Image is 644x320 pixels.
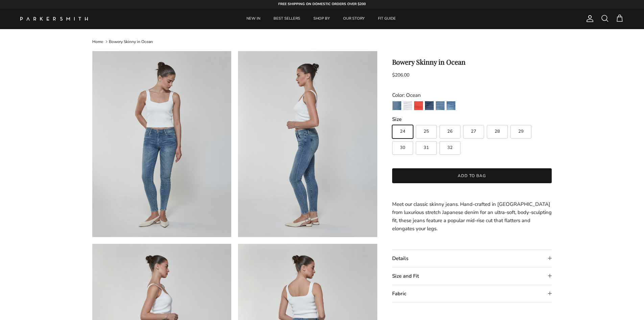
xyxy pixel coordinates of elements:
a: SHOP BY [307,8,336,29]
a: Eternal White [403,101,412,112]
a: BEST SELLERS [267,8,306,29]
div: Primary [101,8,542,29]
summary: Size and Fit [392,268,552,285]
summary: Details [392,250,552,267]
a: Cove [392,101,402,112]
img: Watermelon [414,101,423,110]
img: Laguna [436,101,445,110]
legend: Size [392,116,402,123]
span: $206.00 [392,72,409,78]
a: FIT GUIDE [372,8,402,29]
nav: Breadcrumbs [92,39,552,44]
span: Meet our classic skinny jeans. Hand-crafted in [GEOGRAPHIC_DATA] from luxurious stretch Japanese ... [392,201,552,232]
span: 26 [447,129,453,134]
span: 27 [471,129,476,134]
a: Home [92,39,103,44]
a: NEW IN [240,8,266,29]
strong: FREE SHIPPING ON DOMESTIC ORDERS OVER $200 [278,2,366,6]
span: 28 [495,129,500,134]
img: Ocean [447,101,455,110]
div: Color: Ocean [392,91,552,99]
a: OUR STORY [337,8,371,29]
button: Add to bag [392,168,552,183]
img: Cove [392,101,401,110]
img: Shoreline [425,101,434,110]
span: 32 [447,146,453,150]
span: 30 [400,146,405,150]
a: Watermelon [414,101,423,112]
img: Parker Smith [20,17,88,21]
span: 31 [424,146,429,150]
a: Bowery Skinny in Ocean [109,39,153,44]
span: 24 [400,129,405,134]
img: Eternal White [403,101,412,110]
a: Account [583,15,594,23]
span: 29 [518,129,524,134]
h1: Bowery Skinny in Ocean [392,58,552,66]
a: Shoreline [425,101,434,112]
summary: Fabric [392,285,552,302]
a: Laguna [435,101,445,112]
span: 25 [424,129,429,134]
a: Ocean [446,101,456,112]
